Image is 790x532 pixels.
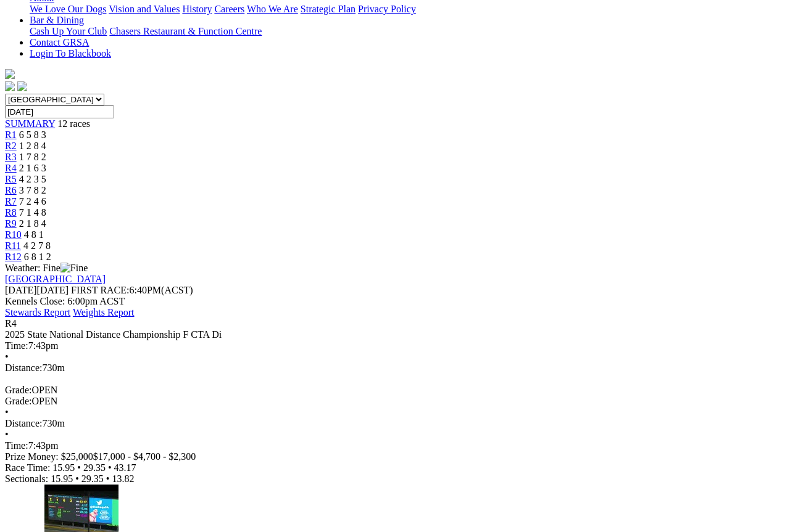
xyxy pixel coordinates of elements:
span: 2 1 6 3 [19,163,46,173]
div: 7:43pm [5,440,776,451]
div: Bar & Dining [30,26,776,37]
div: OPEN [5,396,776,407]
a: We Love Our Dogs [30,4,106,14]
span: Distance: [5,418,42,428]
span: • [5,429,9,440]
div: 2025 State National Distance Championship F CTA Di [5,329,776,340]
span: • [75,473,79,484]
span: [DATE] [5,285,69,295]
span: 15.95 [51,473,73,484]
span: Distance: [5,362,42,373]
img: logo-grsa-white.png [5,69,15,79]
span: Time: [5,440,28,451]
a: Vision and Values [109,4,180,14]
img: Fine [60,263,88,274]
a: Login To Blackbook [30,48,111,59]
a: Careers [214,4,244,14]
span: 29.35 [81,473,104,484]
div: Prize Money: $25,000 [5,451,776,462]
a: R5 [5,174,17,184]
span: Sectionals: [5,473,48,484]
a: History [182,4,212,14]
a: Cash Up Your Club [30,26,107,36]
span: 15.95 [52,462,75,473]
span: 4 8 1 [24,229,44,240]
span: 1 2 8 4 [19,141,46,151]
span: Weather: Fine [5,263,88,273]
a: [GEOGRAPHIC_DATA] [5,274,106,284]
span: • [77,462,81,473]
span: [DATE] [5,285,37,295]
span: • [108,462,112,473]
a: Chasers Restaurant & Function Centre [109,26,262,36]
a: Contact GRSA [30,37,89,47]
span: 29.35 [83,462,106,473]
span: 43.17 [114,462,136,473]
a: R11 [5,240,21,251]
span: Time: [5,340,28,351]
span: R4 [5,318,17,329]
a: Privacy Policy [358,4,416,14]
span: 1 7 8 2 [19,152,46,162]
span: Grade: [5,385,32,395]
span: 6:40PM(ACST) [71,285,193,295]
a: R6 [5,185,17,195]
a: R7 [5,196,17,207]
span: 12 races [57,118,90,129]
span: 6 5 8 3 [19,129,46,140]
span: 3 7 8 2 [19,185,46,195]
span: • [106,473,110,484]
span: 4 2 7 8 [23,240,51,251]
a: Who We Are [247,4,298,14]
div: 730m [5,362,776,374]
a: Weights Report [73,307,135,317]
span: 2 1 8 4 [19,218,46,229]
div: About [30,4,776,15]
input: Select date [5,105,114,118]
span: • [5,407,9,417]
a: R4 [5,163,17,173]
img: facebook.svg [5,81,15,91]
span: 4 2 3 5 [19,174,46,184]
span: FIRST RACE: [71,285,129,295]
span: • [5,351,9,362]
span: $17,000 - $4,700 - $2,300 [93,451,196,462]
a: R9 [5,218,17,229]
span: 13.82 [112,473,134,484]
span: 7 2 4 6 [19,196,46,207]
a: SUMMARY [5,118,55,129]
a: R3 [5,152,17,162]
img: twitter.svg [17,81,27,91]
div: 7:43pm [5,340,776,351]
a: R1 [5,129,17,140]
a: R10 [5,229,22,240]
a: R2 [5,141,17,151]
div: Kennels Close: 6:00pm ACST [5,296,776,307]
span: Grade: [5,396,32,406]
span: 7 1 4 8 [19,207,46,218]
a: Stewards Report [5,307,70,317]
a: Bar & Dining [30,15,84,25]
div: OPEN [5,385,776,396]
a: R12 [5,252,22,262]
a: Strategic Plan [301,4,355,14]
div: 730m [5,418,776,429]
a: R8 [5,207,17,218]
span: 6 8 1 2 [24,252,51,262]
span: Race Time: [5,462,50,473]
